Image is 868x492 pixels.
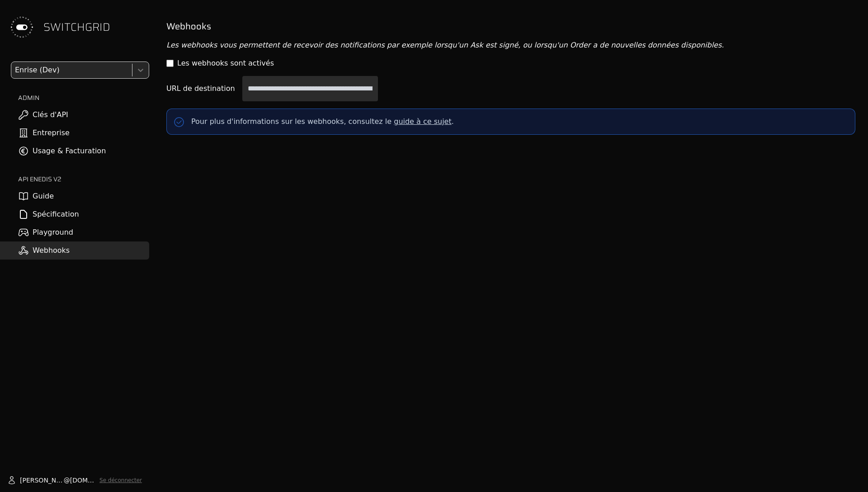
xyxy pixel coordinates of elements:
p: Les webhooks vous permettent de recevoir des notifications par exemple lorsqu'un Ask est signé, o... [166,40,855,51]
img: Switchgrid Logo [7,13,36,42]
span: @ [64,476,70,485]
span: [PERSON_NAME].marcilhacy [20,476,64,485]
button: Se déconnecter [99,477,142,484]
p: Pour plus d'informations sur les webhooks, consultez le . [191,116,454,127]
label: URL de destination [166,83,235,94]
h2: ADMIN [18,93,149,102]
span: [DOMAIN_NAME] [70,476,96,485]
h2: API ENEDIS v2 [18,175,149,184]
h2: Webhooks [166,20,855,33]
a: guide à ce sujet [394,117,451,126]
label: Les webhooks sont activés [177,58,274,69]
span: SWITCHGRID [43,20,110,34]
